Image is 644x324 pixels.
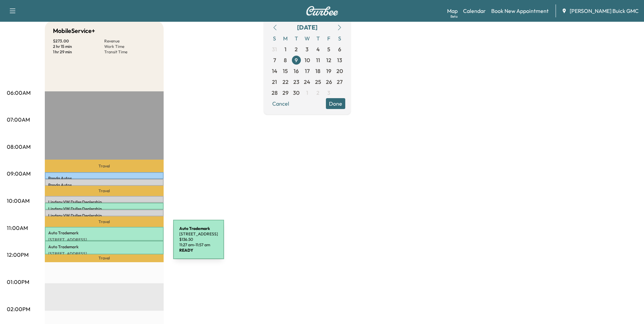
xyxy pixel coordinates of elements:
[570,7,639,15] span: [PERSON_NAME] Buick GMC
[337,56,342,64] span: 13
[104,38,155,44] p: Revenue
[48,244,160,250] p: Auto Trademark
[297,23,317,32] div: [DATE]
[48,182,160,188] p: Panda Autos
[284,45,287,53] span: 1
[104,49,155,55] p: Transit Time
[283,67,288,75] span: 15
[338,45,341,53] span: 6
[269,98,292,109] button: Cancel
[316,45,320,53] span: 4
[302,33,313,44] span: W
[326,67,331,75] span: 19
[305,56,310,64] span: 10
[53,38,104,44] p: $ 273.00
[53,44,104,49] p: 2 hr 15 min
[316,89,319,97] span: 2
[305,67,310,75] span: 17
[324,33,334,44] span: F
[7,197,30,205] p: 10:00AM
[272,67,277,75] span: 14
[48,230,160,236] p: Auto Trademark
[491,7,549,15] a: Book New Appointment
[326,98,345,109] button: Done
[315,67,320,75] span: 18
[293,78,299,86] span: 23
[284,56,287,64] span: 8
[48,176,160,181] p: Panda Autos
[48,237,160,242] p: [STREET_ADDRESS]
[280,33,291,44] span: M
[48,199,160,205] p: Lindsay VW Dulles Dealership
[7,115,30,124] p: 07:00AM
[48,251,160,256] p: [STREET_ADDRESS]
[273,56,276,64] span: 7
[316,56,320,64] span: 11
[7,169,31,178] p: 09:00AM
[7,251,29,259] p: 12:00PM
[313,33,324,44] span: T
[7,278,29,286] p: 01:00PM
[306,6,338,16] img: Curbee Logo
[7,89,31,97] p: 06:00AM
[315,78,321,86] span: 25
[326,56,331,64] span: 12
[334,33,345,44] span: S
[294,67,299,75] span: 16
[327,45,330,53] span: 5
[447,7,458,15] a: MapBeta
[282,89,289,97] span: 29
[104,44,155,49] p: Work Time
[53,49,104,55] p: 1 hr 29 min
[337,78,343,86] span: 27
[269,33,280,44] span: S
[48,206,160,212] p: Lindsay VW Dulles Dealership
[53,26,95,36] h5: MobileService+
[48,213,160,218] p: Lindsay VW Dulles Dealership
[7,143,31,151] p: 08:00AM
[306,89,308,97] span: 1
[291,33,302,44] span: T
[295,56,298,64] span: 9
[295,45,298,53] span: 2
[45,160,164,172] p: Travel
[45,254,164,262] p: Travel
[45,216,164,227] p: Travel
[326,78,332,86] span: 26
[463,7,486,15] a: Calendar
[272,45,277,53] span: 31
[293,89,299,97] span: 30
[7,224,28,232] p: 11:00AM
[7,305,30,313] p: 02:00PM
[450,14,458,19] div: Beta
[282,78,289,86] span: 22
[304,78,310,86] span: 24
[272,78,277,86] span: 21
[336,67,343,75] span: 20
[45,186,164,196] p: Travel
[327,89,330,97] span: 3
[306,45,309,53] span: 3
[272,89,278,97] span: 28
